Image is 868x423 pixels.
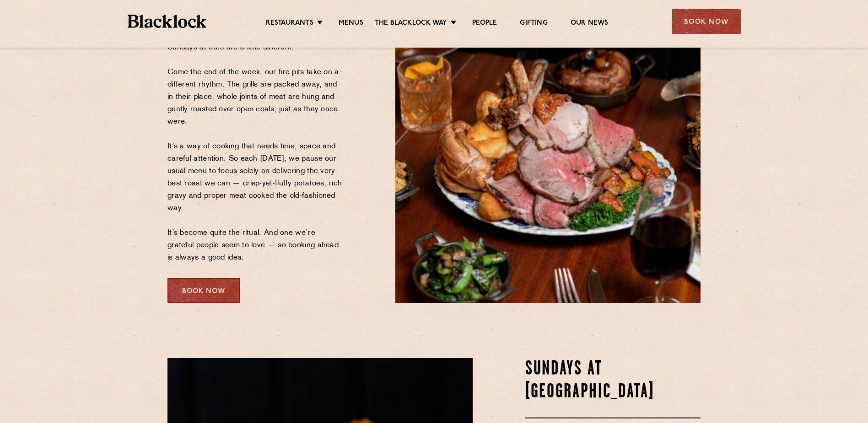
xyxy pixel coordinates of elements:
a: Our News [571,19,609,29]
div: Book Now [167,278,240,303]
a: The Blacklock Way [375,19,447,29]
a: People [472,19,497,29]
img: BL_Textured_Logo-footer-cropped.svg [128,15,207,28]
h2: Sundays at [GEOGRAPHIC_DATA] [525,358,701,404]
a: Menus [339,19,363,29]
a: Restaurants [266,19,313,29]
p: Sundays at ours are a little different. Come the end of the week, our fire pits take on a differe... [167,42,343,264]
a: Gifting [520,19,547,29]
div: Book Now [672,9,741,34]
